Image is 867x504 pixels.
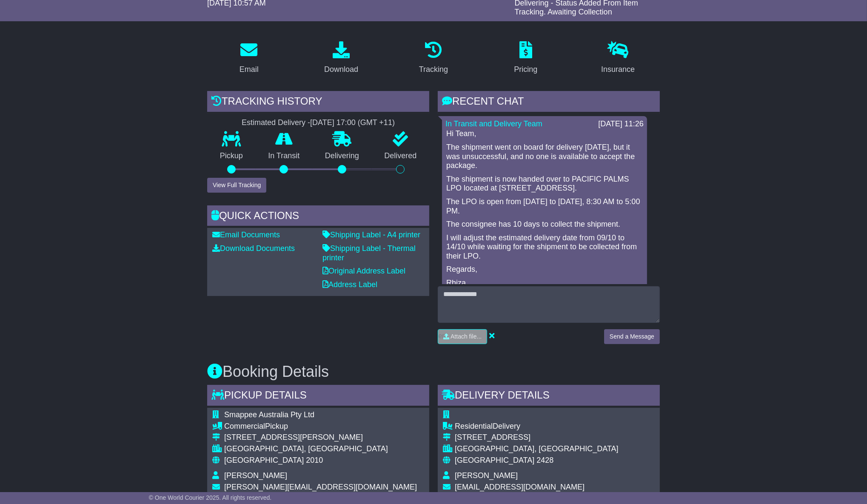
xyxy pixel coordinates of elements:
[455,444,619,454] div: [GEOGRAPHIC_DATA], [GEOGRAPHIC_DATA]
[322,267,405,275] a: Original Address Label
[446,265,643,274] p: Regards,
[224,422,417,431] div: Pickup
[224,433,417,442] div: [STREET_ADDRESS][PERSON_NAME]
[149,494,272,501] span: © One World Courier 2025. All rights reserved.
[438,385,660,408] div: Delivery Details
[438,91,660,114] div: RECENT CHAT
[207,178,266,193] button: View Full Tracking
[224,456,304,464] span: [GEOGRAPHIC_DATA]
[455,456,534,464] span: [GEOGRAPHIC_DATA]
[455,422,493,430] span: Residential
[446,197,643,216] p: The LPO is open from [DATE] to [DATE], 8:30 AM to 5:00 PM.
[508,38,543,78] a: Pricing
[310,118,395,128] div: [DATE] 17:00 (GMT +11)
[446,279,643,288] p: Rhiza
[224,471,287,480] span: [PERSON_NAME]
[256,151,313,161] p: In Transit
[446,220,643,229] p: The consignee has 10 days to collect the shipment.
[207,91,429,114] div: Tracking history
[224,410,314,419] span: Smappee Australia Pty Ltd
[207,118,429,128] div: Estimated Delivery -
[446,233,643,261] p: I will adjust the estimated delivery date from 09/10 to 14/10 while waiting for the shipment to b...
[312,151,372,161] p: Delivering
[455,422,619,431] div: Delivery
[445,120,542,128] a: In Transit and Delivery Team
[207,151,256,161] p: Pickup
[455,483,585,491] span: [EMAIL_ADDRESS][DOMAIN_NAME]
[598,120,644,129] div: [DATE] 11:26
[414,38,453,78] a: Tracking
[596,38,640,78] a: Insurance
[536,456,553,464] span: 2428
[446,175,643,193] p: The shipment is now handed over to PACIFIC PALMS LPO located at [STREET_ADDRESS].
[212,244,295,253] a: Download Documents
[207,205,429,228] div: Quick Actions
[224,422,265,430] span: Commercial
[207,363,660,380] h3: Booking Details
[322,280,377,289] a: Address Label
[455,433,619,442] div: [STREET_ADDRESS]
[224,483,417,491] span: [PERSON_NAME][EMAIL_ADDRESS][DOMAIN_NAME]
[234,38,264,78] a: Email
[446,143,643,171] p: The shipment went on board for delivery [DATE], but it was unsuccessful, and no one is available ...
[240,64,259,75] div: Email
[322,231,420,239] a: Shipping Label - A4 printer
[324,64,358,75] div: Download
[212,231,280,239] a: Email Documents
[604,329,660,344] button: Send a Message
[455,471,518,480] span: [PERSON_NAME]
[319,38,364,78] a: Download
[224,444,417,454] div: [GEOGRAPHIC_DATA], [GEOGRAPHIC_DATA]
[419,64,448,75] div: Tracking
[372,151,430,161] p: Delivered
[322,244,416,262] a: Shipping Label - Thermal printer
[207,385,429,408] div: Pickup Details
[306,456,323,464] span: 2010
[446,129,643,139] p: Hi Team,
[514,64,537,75] div: Pricing
[601,64,635,75] div: Insurance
